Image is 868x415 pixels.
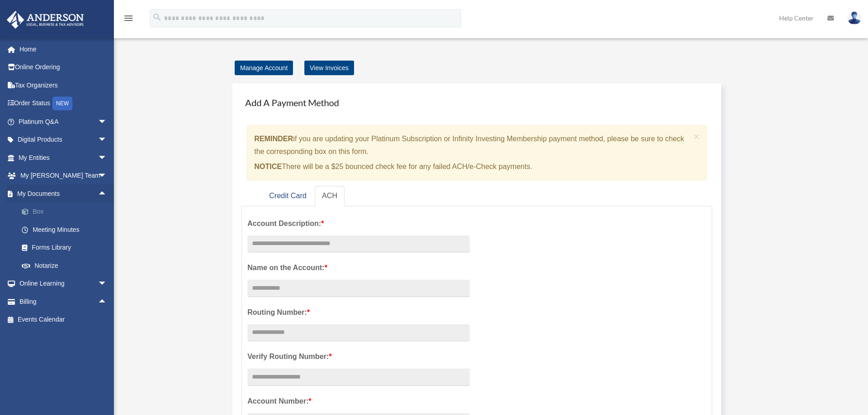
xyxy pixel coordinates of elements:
a: Digital Productsarrow_drop_down [6,131,121,149]
a: My [PERSON_NAME] Teamarrow_drop_down [6,167,121,185]
a: My Documentsarrow_drop_up [6,184,121,203]
span: × [694,131,700,142]
label: Routing Number: [247,306,470,319]
a: My Entitiesarrow_drop_down [6,149,121,167]
a: Manage Account [235,61,293,75]
a: menu [123,16,134,24]
p: There will be a $25 bounced check fee for any failed ACH/e-Check payments. [254,160,690,173]
a: Meeting Minutes [13,220,121,239]
h4: Add A Payment Method [241,92,712,113]
img: User Pic [847,11,861,25]
span: arrow_drop_up [98,184,116,203]
div: if you are updating your Platinum Subscription or Infinity Investing Membership payment method, p... [247,125,707,180]
a: View Invoices [304,61,354,75]
a: Billingarrow_drop_up [6,292,121,311]
label: Verify Routing Number: [247,350,470,363]
a: Forms Library [13,239,121,257]
label: Account Description: [247,217,470,230]
span: arrow_drop_down [98,167,116,185]
a: Box [13,203,121,221]
a: Notarize [13,256,121,275]
span: arrow_drop_down [98,113,116,131]
a: Events Calendar [6,311,121,329]
i: search [152,12,162,22]
a: Credit Card [262,186,314,206]
strong: NOTICE [254,163,282,170]
a: Online Ordering [6,58,121,77]
a: Online Learningarrow_drop_down [6,275,121,293]
div: NEW [52,97,72,110]
a: Platinum Q&Aarrow_drop_down [6,113,121,131]
button: Close [694,132,700,141]
a: ACH [315,186,345,206]
i: menu [123,13,134,24]
span: arrow_drop_down [98,131,116,149]
a: Home [6,40,121,58]
label: Name on the Account: [247,261,470,274]
a: Order StatusNEW [6,94,121,113]
label: Account Number: [247,395,470,408]
a: Tax Organizers [6,76,121,94]
strong: REMINDER [254,135,293,143]
img: Anderson Advisors Platinum Portal [4,11,87,29]
span: arrow_drop_down [98,275,116,293]
span: arrow_drop_down [98,149,116,167]
span: arrow_drop_up [98,292,116,311]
